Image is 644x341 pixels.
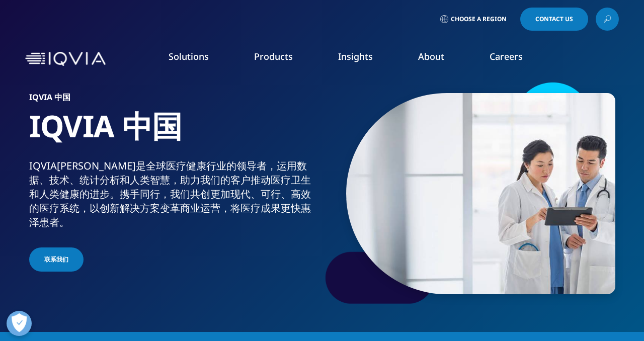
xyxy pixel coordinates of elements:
[490,50,523,62] a: Careers
[451,15,507,23] span: Choose a Region
[29,247,84,272] a: 联系我们
[44,255,68,264] span: 联系我们
[535,16,573,22] span: Contact Us
[520,8,588,31] a: Contact Us
[169,50,209,62] a: Solutions
[110,35,619,82] nav: Primary
[418,50,444,62] a: About
[29,159,318,229] div: IQVIA[PERSON_NAME]是全球医疗健康行业的领导者，运用数据、技术、统计分析和人类智慧，助力我们的客户推动医疗卫生和人类健康的进步。携手同行，我们共创更加现代、可行、高效的医疗系统，...
[29,107,318,159] h1: IQVIA 中国
[338,50,373,62] a: Insights
[346,93,615,294] img: 051_doctors-reviewing-information-on-tablet.jpg
[29,93,318,107] h6: IQVIA 中国
[254,50,293,62] a: Products
[7,311,32,336] button: 打开偏好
